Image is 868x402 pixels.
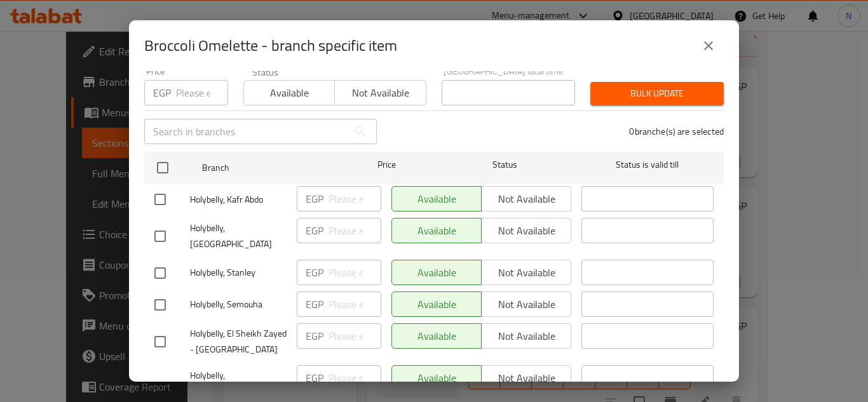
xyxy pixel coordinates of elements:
[190,192,287,208] span: Holybelly, Kafr Abdo
[306,328,323,344] p: EGP
[144,119,348,144] input: Search in branches
[329,260,381,285] input: Please enter price
[329,186,381,211] input: Please enter price
[190,220,287,252] span: Holybelly, [GEOGRAPHIC_DATA]
[243,80,335,105] button: Available
[190,326,287,358] span: Holybelly, El Sheikh Zayed - [GEOGRAPHIC_DATA]
[202,160,334,176] span: Branch
[306,265,323,280] p: EGP
[306,223,323,238] p: EGP
[153,85,171,100] p: EGP
[190,297,287,312] span: Holybelly, Semouha
[329,291,381,317] input: Please enter price
[334,80,426,105] button: Not available
[600,86,714,102] span: Bulk update
[590,82,724,105] button: Bulk update
[306,370,323,385] p: EGP
[693,30,724,61] button: close
[329,365,381,391] input: Please enter price
[329,323,381,349] input: Please enter price
[629,125,724,138] p: 0 branche(s) are selected
[581,157,714,173] span: Status is valid till
[340,84,421,102] span: Not available
[190,265,287,281] span: Holybelly, Stanley
[344,157,429,173] span: Price
[306,297,323,312] p: EGP
[329,218,381,243] input: Please enter price
[176,80,228,105] input: Please enter price
[306,191,323,206] p: EGP
[439,157,571,173] span: Status
[144,36,397,56] h2: Broccoli Omelette - branch specific item
[249,84,330,102] span: Available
